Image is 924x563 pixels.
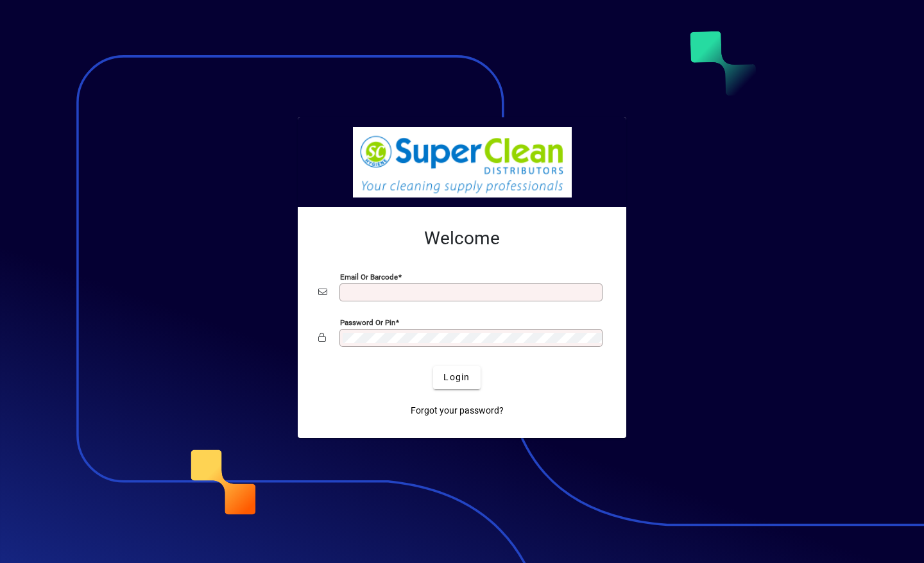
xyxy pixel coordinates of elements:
mat-label: Password or Pin [340,317,395,326]
a: Forgot your password? [406,399,509,423]
mat-label: Email or Barcode [340,272,398,281]
span: Login [443,371,470,384]
span: Forgot your password? [411,404,504,417]
button: Login [433,366,480,389]
h2: Welcome [318,228,606,249]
